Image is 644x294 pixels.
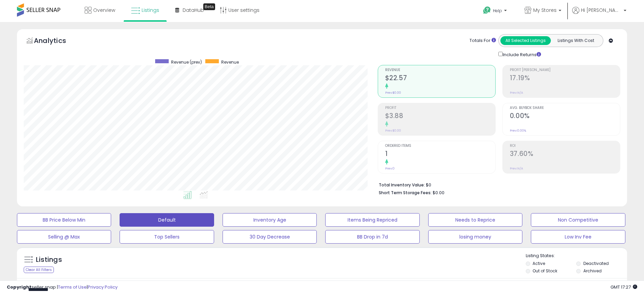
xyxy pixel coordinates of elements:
[500,36,551,45] button: All Selected Listings
[385,129,401,133] small: Prev: $0.00
[93,7,115,14] span: Overview
[533,261,545,266] label: Active
[17,230,111,244] button: Selling @ Max
[478,1,514,22] a: Help
[325,230,419,244] button: BB Drop in 7d
[510,129,526,133] small: Prev: 0.00%
[385,74,495,83] h2: $22.57
[581,7,622,14] span: Hi [PERSON_NAME]
[7,284,118,291] div: seller snap | |
[493,50,549,58] div: Include Returns
[385,144,495,148] span: Ordered Items
[533,7,557,14] span: My Stores
[510,106,620,110] span: Avg. Buybox Share
[533,268,557,274] label: Out of Stock
[183,7,204,14] span: DataHub
[142,7,159,14] span: Listings
[7,284,32,290] strong: Copyright
[510,68,620,72] span: Profit [PERSON_NAME]
[120,230,214,244] button: Top Sellers
[583,268,602,274] label: Archived
[385,91,401,95] small: Prev: $0.00
[510,91,523,95] small: Prev: N/A
[470,38,496,44] div: Totals For
[34,36,79,47] h5: Analytics
[510,144,620,148] span: ROI
[36,255,62,265] h5: Listings
[385,166,395,171] small: Prev: 0
[385,112,495,121] h2: $3.88
[572,7,626,22] a: Hi [PERSON_NAME]
[531,213,625,227] button: Non Competitive
[433,189,444,196] span: $0.00
[385,68,495,72] span: Revenue
[17,213,111,227] button: BB Price Below Min
[510,112,620,121] h2: 0.00%
[510,74,620,83] h2: 17.19%
[120,213,214,227] button: Default
[379,180,615,188] li: $0
[493,8,502,14] span: Help
[610,284,637,290] span: 2025-09-17 17:27 GMT
[428,230,522,244] button: losing money
[531,230,625,244] button: Low Inv Fee
[385,150,495,159] h2: 1
[325,213,419,227] button: Items Being Repriced
[550,36,601,45] button: Listings With Cost
[223,230,317,244] button: 30 Day Decrease
[510,150,620,159] h2: 37.60%
[171,59,202,65] span: Revenue (prev)
[510,166,523,171] small: Prev: N/A
[385,106,495,110] span: Profit
[379,190,432,196] b: Short Term Storage Fees:
[526,253,627,259] p: Listing States:
[583,261,609,266] label: Deactivated
[223,213,317,227] button: Inventory Age
[221,59,239,65] span: Revenue
[24,267,54,273] div: Clear All Filters
[203,3,215,10] div: Tooltip anchor
[379,182,425,188] b: Total Inventory Value:
[483,6,491,15] i: Get Help
[428,213,522,227] button: Needs to Reprice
